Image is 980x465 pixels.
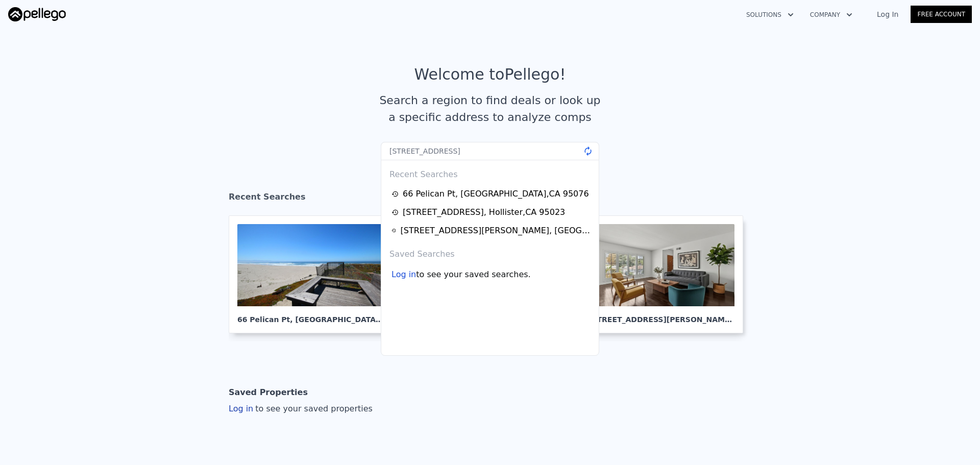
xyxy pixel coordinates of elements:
button: Company [802,6,861,24]
span: to see your saved properties [253,404,373,413]
input: Search an address or region... [381,142,599,160]
div: 66 Pelican Pt , [GEOGRAPHIC_DATA] [237,306,383,325]
div: Search a region to find deals or look up a specific address to analyze comps [376,92,604,126]
a: [STREET_ADDRESS][PERSON_NAME], [GEOGRAPHIC_DATA] [580,215,751,333]
div: Log in [391,268,416,281]
div: Saved Searches [385,240,595,264]
div: [STREET_ADDRESS] , Hollister , CA 95023 [403,206,565,218]
div: Log in [229,403,373,415]
a: Log In [865,9,911,19]
div: [STREET_ADDRESS][PERSON_NAME] , [GEOGRAPHIC_DATA] , CA 90065 [400,225,592,237]
div: 66 Pelican Pt , [GEOGRAPHIC_DATA] , CA 95076 [403,188,589,200]
a: 66 Pelican Pt, [GEOGRAPHIC_DATA],CA 95076 [391,188,592,200]
a: [STREET_ADDRESS][PERSON_NAME], [GEOGRAPHIC_DATA],CA 90065 [391,225,592,237]
div: Welcome to Pellego ! [414,65,566,84]
a: [STREET_ADDRESS], Hollister,CA 95023 [391,206,592,218]
div: Recent Searches [229,183,751,215]
a: 66 Pelican Pt, [GEOGRAPHIC_DATA],CA 95076 [229,215,400,333]
div: Saved Properties [229,382,308,403]
div: Recent Searches [385,160,595,185]
a: Free Account [911,6,972,23]
img: Pellego [8,7,66,21]
button: Solutions [738,6,802,24]
span: to see your saved searches. [416,268,530,281]
div: [STREET_ADDRESS][PERSON_NAME] , [GEOGRAPHIC_DATA] [589,306,734,325]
